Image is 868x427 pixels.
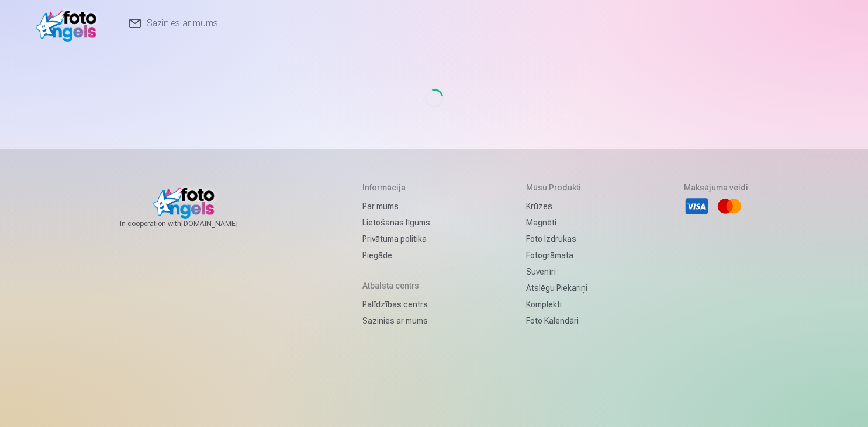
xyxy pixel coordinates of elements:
img: /v1 [36,5,103,42]
h5: Atbalsta centrs [362,280,430,291]
a: Krūzes [526,198,587,214]
a: Piegāde [362,247,430,263]
a: Fotogrāmata [526,247,587,263]
a: Privātuma politika [362,231,430,247]
a: Suvenīri [526,263,587,280]
li: Visa [684,193,710,219]
a: Magnēti [526,214,587,231]
a: Palīdzības centrs [362,296,430,313]
h5: Mūsu produkti [526,182,587,193]
h5: Maksājuma veidi [684,182,748,193]
a: Foto izdrukas [526,231,587,247]
a: Foto kalendāri [526,313,587,329]
h5: Informācija [362,182,430,193]
a: Komplekti [526,296,587,313]
a: Lietošanas līgums [362,214,430,231]
a: [DOMAIN_NAME] [181,219,266,228]
li: Mastercard [717,193,742,219]
a: Atslēgu piekariņi [526,280,587,296]
a: Par mums [362,198,430,214]
span: In cooperation with [120,219,266,228]
a: Sazinies ar mums [362,313,430,329]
